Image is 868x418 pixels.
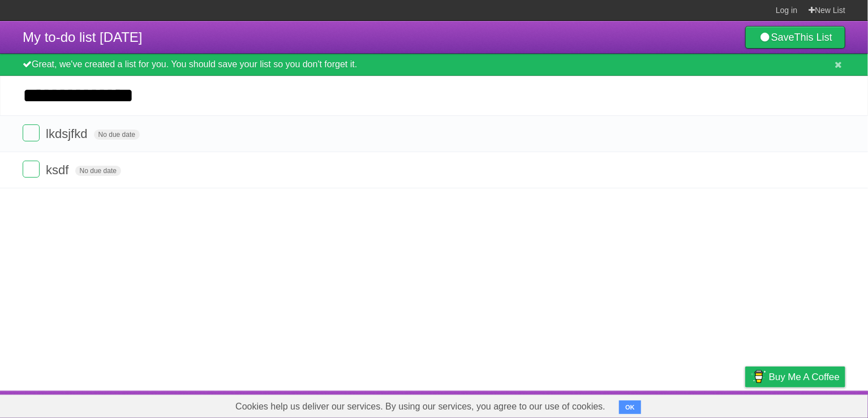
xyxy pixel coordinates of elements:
[23,161,40,178] label: Done
[75,166,121,176] span: No due date
[46,127,90,141] span: lkdsjfkd
[23,29,143,45] span: My to-do list [DATE]
[794,32,832,43] b: This List
[745,26,845,49] a: SaveThis List
[46,163,71,177] span: ksdf
[595,394,618,415] a: About
[731,394,760,415] a: Privacy
[751,367,766,386] img: Buy me a coffee
[692,394,717,415] a: Terms
[769,367,840,387] span: Buy me a coffee
[619,400,641,414] button: OK
[94,130,140,140] span: No due date
[632,394,678,415] a: Developers
[224,395,617,418] span: Cookies help us deliver our services. By using our services, you agree to our use of cookies.
[23,124,40,141] label: Done
[774,394,845,415] a: Suggest a feature
[745,367,845,387] a: Buy me a coffee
